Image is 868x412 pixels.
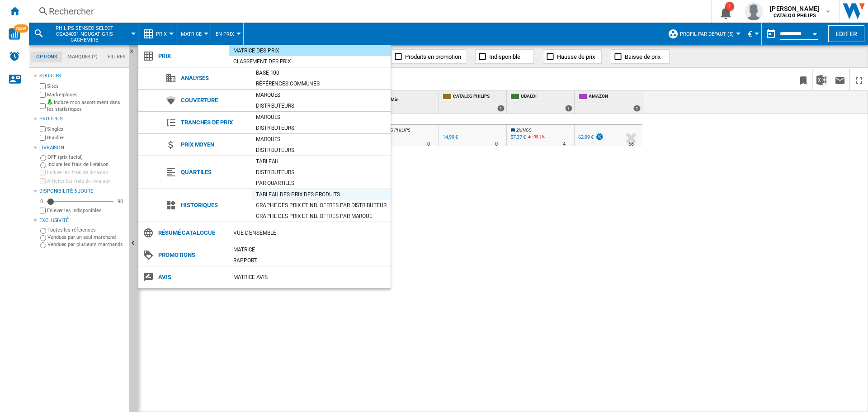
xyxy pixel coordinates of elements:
[251,146,391,155] div: Distributeurs
[251,179,391,188] div: Par quartiles
[176,166,251,179] span: Quartiles
[251,113,391,122] div: Marques
[229,256,391,265] div: Rapport
[229,46,391,55] div: Matrice des prix
[154,50,229,62] span: Prix
[176,138,251,151] span: Prix moyen
[154,227,229,239] span: Résumé catalogue
[251,101,391,110] div: Distributeurs
[176,116,251,129] span: Tranches de prix
[229,57,391,66] div: Classement des prix
[229,245,391,254] div: Matrice
[176,199,251,212] span: Historiques
[251,123,391,133] div: Distributeurs
[251,201,391,210] div: Graphe des prix et nb. offres par distributeur
[176,72,251,85] span: Analyses
[251,168,391,177] div: Distributeurs
[251,68,391,77] div: Base 100
[229,273,391,282] div: Matrice AVIS
[251,212,391,221] div: Graphe des prix et nb. offres par marque
[229,228,391,237] div: Vue d'ensemble
[176,94,251,107] span: Couverture
[251,135,391,144] div: Marques
[251,79,391,88] div: Références communes
[251,190,391,199] div: Tableau des prix des produits
[251,157,391,166] div: Tableau
[154,271,229,284] span: Avis
[154,249,229,261] span: Promotions
[251,90,391,99] div: Marques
